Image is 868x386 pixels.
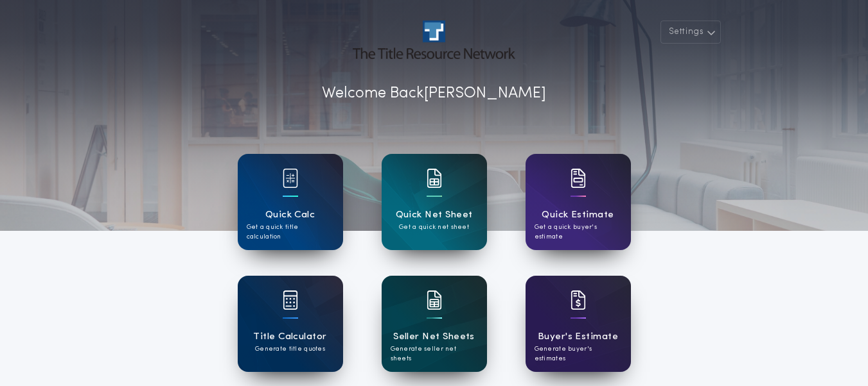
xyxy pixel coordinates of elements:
a: card iconQuick EstimateGet a quick buyer's estimate [526,154,631,250]
p: Get a quick net sheet [399,222,469,232]
h1: Quick Net Sheet [396,208,473,222]
a: card iconSeller Net SheetsGenerate seller net sheets [382,276,487,372]
h1: Quick Calc [265,208,315,222]
img: card icon [427,169,442,188]
img: card icon [571,290,586,310]
img: card icon [427,290,442,310]
img: account-logo [353,21,515,59]
a: card iconTitle CalculatorGenerate title quotes [238,276,343,372]
p: Welcome Back [PERSON_NAME] [322,82,546,105]
h1: Title Calculator [253,330,326,344]
img: card icon [283,169,298,188]
h1: Quick Estimate [542,208,614,222]
p: Get a quick title calculation [247,222,334,242]
a: card iconQuick CalcGet a quick title calculation [238,154,343,250]
img: card icon [283,290,298,310]
p: Get a quick buyer's estimate [535,222,622,242]
h1: Buyer's Estimate [538,330,618,344]
p: Generate seller net sheets [391,344,478,364]
p: Generate buyer's estimates [535,344,622,364]
p: Generate title quotes [255,344,325,354]
a: card iconQuick Net SheetGet a quick net sheet [382,154,487,250]
h1: Seller Net Sheets [393,330,475,344]
a: card iconBuyer's EstimateGenerate buyer's estimates [526,276,631,372]
img: card icon [571,169,586,188]
button: Settings [660,21,721,44]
